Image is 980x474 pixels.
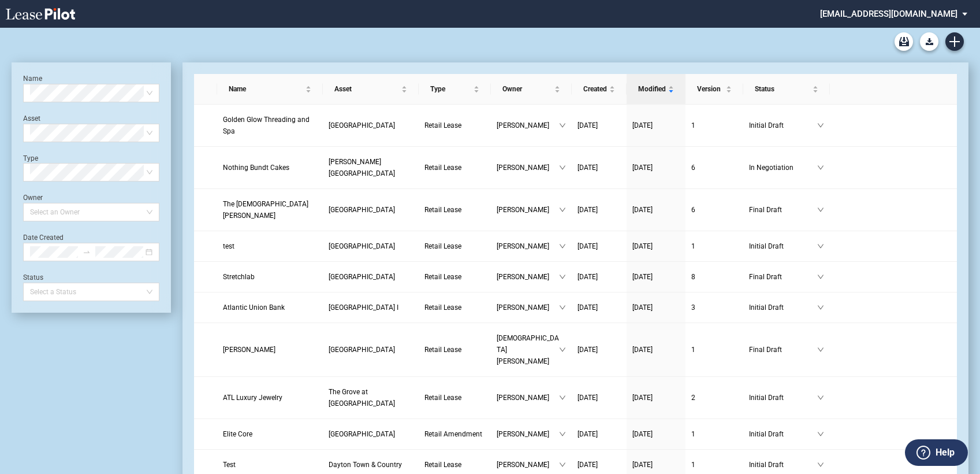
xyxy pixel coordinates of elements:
[424,392,485,403] a: Retail Lease
[577,162,621,173] a: [DATE]
[691,120,737,131] a: 1
[424,242,461,250] span: Retail Lease
[329,156,413,179] a: [PERSON_NAME][GEOGRAPHIC_DATA]
[559,304,566,311] span: down
[691,394,695,402] span: 2
[577,303,598,312] span: [DATE]
[691,461,695,469] span: 1
[329,273,395,281] span: StoneRidge Plaza
[223,428,317,440] a: Elite Core
[23,114,40,123] label: Asset
[577,273,598,281] span: [DATE]
[223,198,317,221] a: The [DEMOGRAPHIC_DATA][PERSON_NAME]
[329,204,413,216] a: [GEOGRAPHIC_DATA]
[632,273,653,281] span: [DATE]
[329,428,413,440] a: [GEOGRAPHIC_DATA]
[572,74,627,105] th: Created
[329,344,413,355] a: [GEOGRAPHIC_DATA]
[632,303,653,312] span: [DATE]
[223,242,234,250] span: test
[559,164,566,171] span: down
[424,428,485,440] a: Retail Amendment
[23,75,42,83] label: Name
[559,394,566,401] span: down
[497,459,559,471] span: [PERSON_NAME]
[817,304,824,311] span: down
[577,240,621,252] a: [DATE]
[497,302,559,313] span: [PERSON_NAME]
[577,461,598,469] span: [DATE]
[632,121,653,129] span: [DATE]
[632,430,653,438] span: [DATE]
[632,204,680,216] a: [DATE]
[577,428,621,440] a: [DATE]
[817,243,824,250] span: down
[329,158,395,177] span: Hartwell Village
[691,430,695,438] span: 1
[223,303,285,312] span: Atlantic Union Bank
[817,122,824,129] span: down
[632,242,653,250] span: [DATE]
[577,392,621,403] a: [DATE]
[749,271,817,283] span: Final Draft
[329,240,413,252] a: [GEOGRAPHIC_DATA]
[223,302,317,313] a: Atlantic Union Bank
[691,344,737,355] a: 1
[424,430,482,438] span: Retail Amendment
[559,122,566,129] span: down
[217,74,323,105] th: Name
[223,273,255,281] span: Stretchlab
[755,83,810,95] span: Status
[691,206,695,214] span: 6
[895,32,913,51] a: Archive
[223,200,308,220] span: The Church of Jesus Christ of Latter-Day Saints
[559,206,566,213] span: down
[329,121,395,129] span: Stone Creek Village
[817,164,824,171] span: down
[749,204,817,216] span: Final Draft
[559,273,566,280] span: down
[23,154,38,162] label: Type
[430,83,471,95] span: Type
[223,346,275,354] span: Eloise
[749,120,817,131] span: Initial Draft
[223,164,289,172] span: Nothing Bundt Cakes
[577,164,598,172] span: [DATE]
[424,302,485,313] a: Retail Lease
[627,74,685,105] th: Modified
[497,240,559,252] span: [PERSON_NAME]
[817,461,824,468] span: down
[23,234,64,242] label: Date Created
[424,162,485,173] a: Retail Lease
[817,346,824,353] span: down
[323,74,419,105] th: Asset
[691,162,737,173] a: 6
[329,302,413,313] a: [GEOGRAPHIC_DATA] I
[223,240,317,252] a: test
[223,459,317,471] a: Test
[577,206,598,214] span: [DATE]
[424,273,461,281] span: Retail Lease
[223,430,252,438] span: Elite Core
[691,459,737,471] a: 1
[749,428,817,440] span: Initial Draft
[329,271,413,283] a: [GEOGRAPHIC_DATA]
[577,344,621,355] a: [DATE]
[424,271,485,283] a: Retail Lease
[424,346,461,354] span: Retail Lease
[577,121,598,129] span: [DATE]
[749,459,817,471] span: Initial Draft
[691,428,737,440] a: 1
[329,120,413,131] a: [GEOGRAPHIC_DATA]
[424,164,461,172] span: Retail Lease
[497,392,559,403] span: [PERSON_NAME]
[632,459,680,471] a: [DATE]
[577,204,621,216] a: [DATE]
[905,439,968,466] button: Help
[632,394,653,402] span: [DATE]
[749,240,817,252] span: Initial Draft
[632,428,680,440] a: [DATE]
[749,162,817,173] span: In Negotiation
[502,83,552,95] span: Owner
[685,74,743,105] th: Version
